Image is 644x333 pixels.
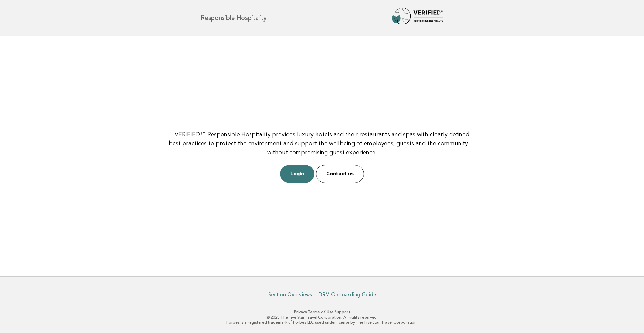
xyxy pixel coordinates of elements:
[169,130,475,157] p: VERIFIED™ Responsible Hospitality provides luxury hotels and their restaurants and spas with clea...
[125,309,519,315] p: · ·
[294,310,307,314] a: Privacy
[125,320,519,325] p: Forbes is a registered trademark of Forbes LLC used under license by The Five Star Travel Corpora...
[392,8,443,28] img: Forbes Travel Guide
[280,165,314,183] a: Login
[318,291,376,298] a: DRM Onboarding Guide
[316,165,364,183] a: Contact us
[125,315,519,320] p: © 2025 The Five Star Travel Corporation. All rights reserved.
[308,310,334,314] a: Terms of Use
[201,15,266,21] h1: Responsible Hospitality
[335,310,350,314] a: Support
[268,291,312,298] a: Section Overviews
